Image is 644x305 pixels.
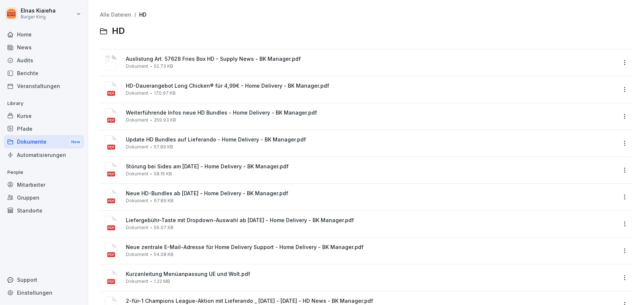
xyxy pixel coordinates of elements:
[154,118,176,123] span: 259.93 KB
[126,271,617,277] span: Kurzanleitung Menüanpassung UE und Wolt.pdf
[126,190,617,197] span: Neue HD-Bundles ab [DATE] - Home Delivery - BK Manager.pdf
[126,144,148,150] span: Dokument
[126,91,148,96] span: Dokument
[21,14,56,20] p: Burger King
[4,28,84,41] a: Home
[154,144,173,150] span: 57.89 KB
[154,225,173,230] span: 56.07 KB
[4,98,84,109] p: Library
[154,91,176,96] span: 170.97 KB
[4,54,84,67] a: Audits
[126,279,148,284] span: Dokument
[126,198,148,203] span: Dokument
[69,138,82,146] div: New
[4,122,84,135] a: Pfade
[154,279,170,284] span: 1.22 MB
[4,41,84,54] a: News
[154,64,173,69] span: 52.73 KB
[4,166,84,178] p: People
[126,83,617,89] span: HD-Dauerangebot Long Chicken® für 4,99€ - Home Delivery - BK Manager.pdf
[100,11,131,18] a: Alle Dateien
[126,217,617,224] span: Liefergebühr-Taste mit Dropdown-Auswahl ab [DATE] - Home Delivery - BK Manager.pdf
[154,252,173,257] span: 54.08 KB
[154,198,173,203] span: 67.89 KB
[21,8,56,14] p: Elnas Kiaieha
[4,286,84,299] a: Einstellungen
[4,80,84,92] a: Veranstaltungen
[126,225,148,230] span: Dokument
[112,26,125,36] span: HD
[126,164,617,170] span: Störung bei Sides am [DATE] - Home Delivery - BK Manager.pdf
[126,171,148,176] span: Dokument
[126,110,617,116] span: Weiterführende Infos neue HD Bundles - Home Delivery - BK Manager.pdf
[126,118,148,123] span: Dokument
[139,11,147,18] a: HD
[126,64,148,69] span: Dokument
[126,298,617,304] span: 2-für-1 Champions League-Aktion mit Lieferando _ [DATE] - [DATE] - HD News - BK Manager.pdf
[154,171,172,176] span: 58.16 KB
[4,109,84,122] a: Kurse
[4,191,84,204] a: Gruppen
[126,244,617,250] span: Neue zentrale E-Mail-Adresse für Home Delivery Support - Home Delivery - BK Manager.pdf
[4,178,84,191] a: Mitarbeiter
[4,67,84,80] a: Berichte
[4,135,84,149] a: DokumenteNew
[4,135,84,149] div: Dokumente
[126,137,617,143] span: Update HD Bundles auf Lieferando - Home Delivery - BK Manager.pdf
[126,252,148,257] span: Dokument
[4,273,84,286] div: Support
[4,204,84,217] a: Standorte
[4,148,84,161] a: Automatisierungen
[134,12,136,18] span: /
[126,56,617,62] span: Auslistung Art. 57628 Fries Box HD - Supply News - BK Manager.pdf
